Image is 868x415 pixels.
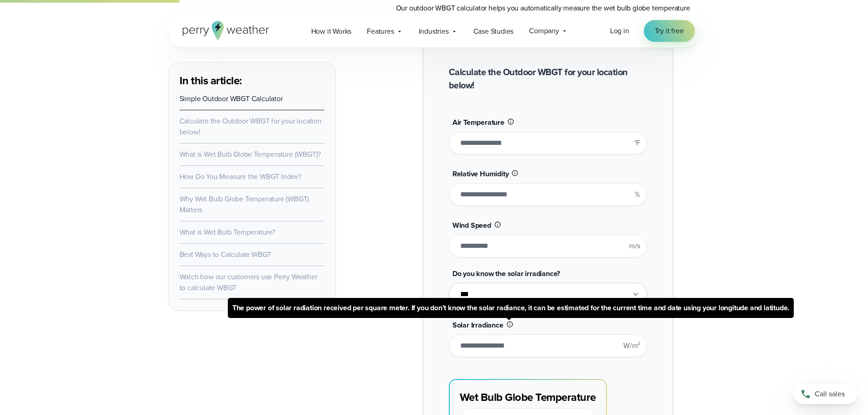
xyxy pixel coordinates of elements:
a: Call sales [793,384,857,404]
a: Try it free [644,20,695,42]
h2: Calculate the Outdoor WBGT for your location below! [449,66,647,92]
h3: In this article: [180,73,324,88]
span: Company [529,26,559,36]
p: Our outdoor WBGT calculator helps you automatically measure the wet bulb globe temperature quickl... [396,3,700,25]
span: Industries [419,26,449,37]
a: What is Wet Bulb Temperature? [180,227,275,237]
a: Calculate the Outdoor WBGT for your location below! [180,116,322,137]
span: Wind Speed [452,220,491,231]
a: Why Wet Bulb Globe Temperature (WBGT) Matters [180,194,309,215]
span: Try it free [655,26,684,36]
span: Call sales [815,389,845,400]
span: Do you know the solar irradiance? [452,268,560,279]
span: The power of solar radiation received per square meter. If you don’t know the solar radiance, it ... [228,298,794,318]
span: Case Studies [473,26,514,37]
a: Watch how our customers use Perry Weather to calculate WBGT [180,272,318,293]
span: Relative Humidity [452,169,509,179]
a: How Do You Measure the WBGT Index? [180,171,301,182]
a: Case Studies [466,22,522,41]
span: How it Works [311,26,352,37]
a: Best Ways to Calculate WBGT [180,249,272,260]
a: Simple Outdoor WBGT Calculator [180,93,283,104]
a: What is Wet Bulb Globe Temperature (WBGT)? [180,149,321,159]
span: Features [367,26,394,37]
span: Air Temperature [452,117,504,128]
a: How it Works [303,22,360,41]
span: Solar Irradiance [452,320,503,330]
a: Log in [610,26,629,36]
